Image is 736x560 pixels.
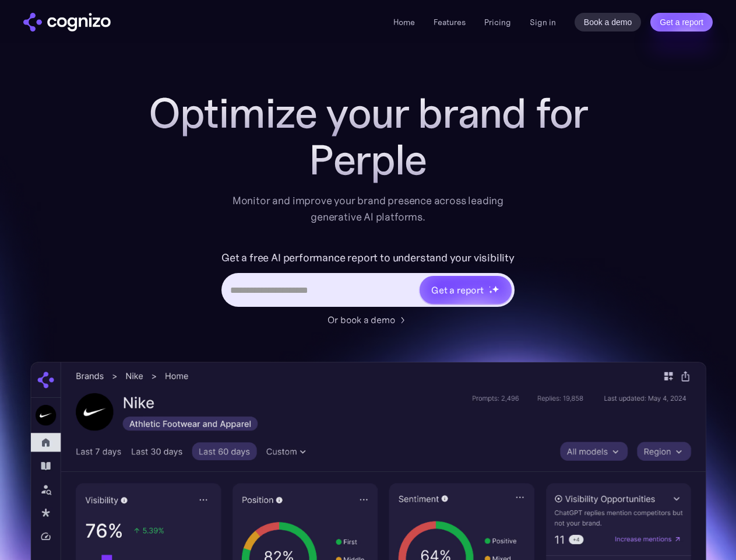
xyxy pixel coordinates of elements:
[434,17,466,27] a: Features
[221,249,515,307] form: Hero URL Input Form
[135,136,601,183] div: Perple
[492,285,499,293] img: star
[327,313,409,327] a: Or book a demo
[327,313,395,327] div: Or book a demo
[418,275,513,305] a: Get a reportstarstarstar
[575,13,642,32] a: Book a demo
[530,15,556,29] a: Sign in
[135,90,601,136] h1: Optimize your brand for
[221,249,515,267] label: Get a free AI performance report to understand your visibility
[484,17,511,27] a: Pricing
[23,13,111,32] img: cognizo logo
[393,17,415,27] a: Home
[489,290,493,294] img: star
[650,13,713,32] a: Get a report
[431,283,484,297] div: Get a report
[225,192,512,225] div: Monitor and improve your brand presence across leading generative AI platforms.
[489,286,491,288] img: star
[23,13,111,32] a: home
